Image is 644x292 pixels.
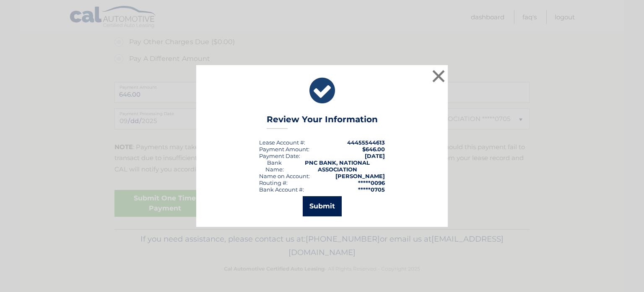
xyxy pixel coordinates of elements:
strong: [PERSON_NAME] [335,173,385,179]
div: Lease Account #: [259,139,305,146]
div: Routing #: [259,179,288,186]
h3: Review Your Information [267,114,378,129]
div: Bank Name: [259,159,290,173]
div: : [259,153,300,159]
span: $646.00 [362,146,385,153]
div: Payment Amount: [259,146,309,153]
div: Bank Account #: [259,186,304,193]
button: × [430,68,447,84]
div: Name on Account: [259,173,310,179]
span: Payment Date [259,153,299,159]
button: Submit [303,196,342,216]
strong: PNC BANK, NATIONAL ASSOCIATION [305,159,370,173]
span: [DATE] [365,153,385,159]
strong: 44455544613 [347,139,385,146]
